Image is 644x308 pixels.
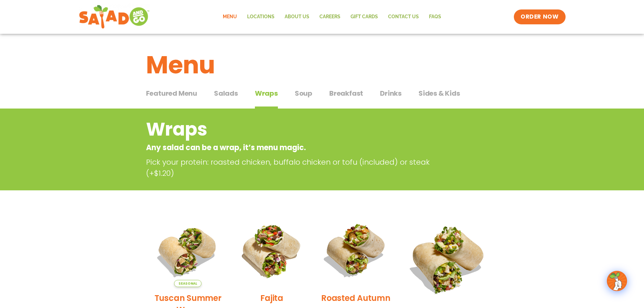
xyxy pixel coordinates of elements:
img: wpChatIcon [607,271,626,290]
h2: Wraps [146,116,444,143]
a: Contact Us [383,9,424,25]
img: new-SAG-logo-768×292 [79,3,150,30]
a: About Us [280,9,314,25]
p: Any salad can be a wrap, it’s menu magic. [146,142,444,153]
span: Wraps [255,88,278,98]
span: Featured Menu [146,88,197,98]
img: Product photo for Roasted Autumn Wrap [319,213,392,287]
h1: Menu [146,47,498,83]
span: ORDER NOW [521,13,558,21]
div: Tabbed content [146,86,498,109]
h2: Roasted Autumn [321,292,390,304]
a: Locations [242,9,280,25]
img: Product photo for Tuscan Summer Wrap [151,213,225,287]
a: ORDER NOW [514,9,565,24]
span: Soup [295,88,312,98]
span: Sides & Kids [419,88,460,98]
nav: Menu [218,9,446,25]
a: FAQs [424,9,446,25]
span: Seasonal [174,280,201,287]
p: Pick your protein: roasted chicken, buffalo chicken or tofu (included) or steak (+$1.20) [146,157,447,179]
span: Breakfast [329,88,363,98]
a: Menu [218,9,242,25]
a: GIFT CARDS [345,9,383,25]
img: Product photo for BBQ Ranch Wrap [403,213,493,304]
a: Careers [314,9,345,25]
img: Product photo for Fajita Wrap [235,213,309,287]
span: Salads [214,88,238,98]
span: Drinks [380,88,402,98]
h2: Fajita [260,292,283,304]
